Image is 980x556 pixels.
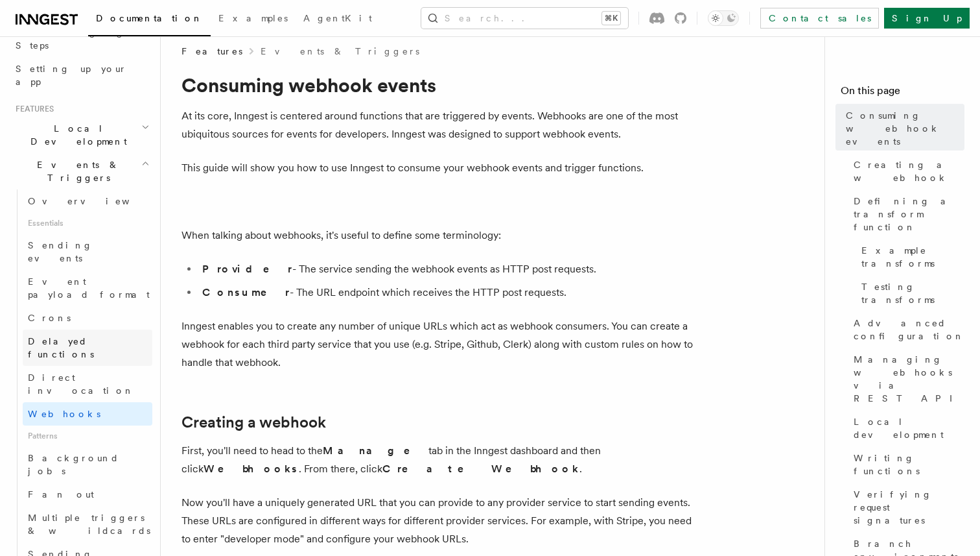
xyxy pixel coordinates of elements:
[218,13,288,23] span: Examples
[856,239,964,275] a: Example transforms
[28,196,161,206] span: Overview
[848,348,964,410] a: Managing webhooks via REST API
[28,336,94,359] span: Delayed functions
[854,353,964,405] span: Managing webhooks via REST API
[10,117,152,153] button: Local Development
[296,4,380,35] a: AgentKit
[10,158,141,184] span: Events & Triggers
[28,240,93,263] span: Sending events
[884,8,970,29] a: Sign Up
[181,494,700,548] p: Now you'll have a uniquely generated URL that you can provide to any provider service to start se...
[181,317,700,372] p: Inngest enables you to create any number of unique URLs which act as webhook consumers. You can c...
[10,21,152,57] a: Leveraging Steps
[181,413,326,431] a: Creating a webhook
[760,8,879,29] a: Contact sales
[23,270,152,306] a: Event payload format
[848,410,964,446] a: Local development
[854,452,964,477] span: Writing functions
[261,45,419,58] a: Events & Triggers
[303,13,372,23] span: AgentKit
[854,415,964,441] span: Local development
[181,442,700,478] p: First, you'll need to head to the tab in the Inngest dashboard and then click . From there, click .
[211,4,296,35] a: Examples
[856,275,964,311] a: Testing transforms
[841,104,964,153] a: Consuming webhook events
[181,45,242,58] span: Features
[848,446,964,483] a: Writing functions
[28,489,94,500] span: Fan out
[23,426,152,446] span: Patterns
[861,280,964,306] span: Testing transforms
[861,244,964,270] span: Example transforms
[181,159,700,177] p: This guide will show you how to use Inngest to consume your webhook events and trigger functions.
[28,453,119,476] span: Background jobs
[23,446,152,483] a: Background jobs
[382,463,579,475] strong: Create Webhook
[88,4,211,36] a: Documentation
[198,260,700,278] li: - The service sending the webhook events as HTTP post requests.
[10,104,54,114] span: Features
[28,513,150,536] span: Multiple triggers & wildcards
[23,366,152,402] a: Direct invocation
[181,107,700,143] p: At its core, Inngest is centered around functions that are triggered by events. Webhooks are one ...
[323,444,428,457] strong: Manage
[23,234,152,270] a: Sending events
[28,276,150,300] span: Event payload format
[854,158,964,184] span: Creating a webhook
[28,372,134,396] span: Direct invocation
[204,463,299,475] strong: Webhooks
[181,226,700,245] p: When talking about webhooks, it's useful to define some terminology:
[854,488,964,527] span: Verifying request signatures
[846,109,964,148] span: Consuming webhook events
[854,317,964,343] span: Advanced configuration
[181,73,700,97] h1: Consuming webhook events
[28,409,100,419] span: Webhooks
[23,402,152,426] a: Webhooks
[28,313,71,323] span: Crons
[10,153,152,189] button: Events & Triggers
[848,153,964,189] a: Creating a webhook
[23,189,152,213] a: Overview
[848,483,964,532] a: Verifying request signatures
[23,306,152,330] a: Crons
[848,311,964,348] a: Advanced configuration
[854,195,964,234] span: Defining a transform function
[841,83,964,104] h4: On this page
[23,213,152,234] span: Essentials
[23,330,152,366] a: Delayed functions
[23,483,152,506] a: Fan out
[848,189,964,239] a: Defining a transform function
[10,57,152,93] a: Setting up your app
[602,12,620,25] kbd: ⌘K
[202,263,292,275] strong: Provider
[23,506,152,542] a: Multiple triggers & wildcards
[10,122,141,148] span: Local Development
[96,13,203,23] span: Documentation
[202,286,290,298] strong: Consumer
[708,10,739,26] button: Toggle dark mode
[198,284,700,302] li: - The URL endpoint which receives the HTTP post requests.
[421,8,628,29] button: Search...⌘K
[16,64,127,87] span: Setting up your app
